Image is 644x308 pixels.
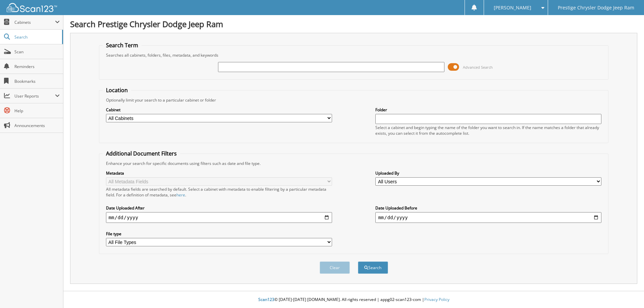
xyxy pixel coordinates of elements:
[558,6,634,10] span: Prestige Chrysler Dodge Jeep Ram
[375,212,601,223] input: end
[14,64,60,69] span: Reminders
[424,297,449,302] a: Privacy Policy
[103,42,142,49] legend: Search Term
[106,205,332,211] label: Date Uploaded After
[103,161,605,166] div: Enhance your search for specific documents using filters such as date and file type.
[106,170,332,176] label: Metadata
[63,292,644,308] div: © [DATE]-[DATE] [DOMAIN_NAME]. All rights reserved | appg02-scan123-com |
[375,107,601,113] label: Folder
[7,3,57,12] img: scan123-logo-white.svg
[103,150,180,157] legend: Additional Document Filters
[375,170,601,176] label: Uploaded By
[14,108,60,114] span: Help
[106,212,332,223] input: start
[258,297,274,302] span: Scan123
[176,192,185,198] a: here
[103,97,605,103] div: Optionally limit your search to a particular cabinet or folder
[14,49,60,55] span: Scan
[14,19,55,25] span: Cabinets
[103,86,131,94] legend: Location
[375,205,601,211] label: Date Uploaded Before
[375,125,601,136] div: Select a cabinet and begin typing the name of the folder you want to search in. If the name match...
[14,93,55,99] span: User Reports
[106,107,332,113] label: Cabinet
[106,231,332,237] label: File type
[358,261,388,274] button: Search
[14,34,59,40] span: Search
[463,65,493,70] span: Advanced Search
[14,78,60,84] span: Bookmarks
[320,261,350,274] button: Clear
[610,276,644,308] iframe: Chat Widget
[494,6,531,10] span: [PERSON_NAME]
[70,18,637,29] h1: Search Prestige Chrysler Dodge Jeep Ram
[106,186,332,198] div: All metadata fields are searched by default. Select a cabinet with metadata to enable filtering b...
[14,123,60,128] span: Announcements
[103,52,605,58] div: Searches all cabinets, folders, files, metadata, and keywords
